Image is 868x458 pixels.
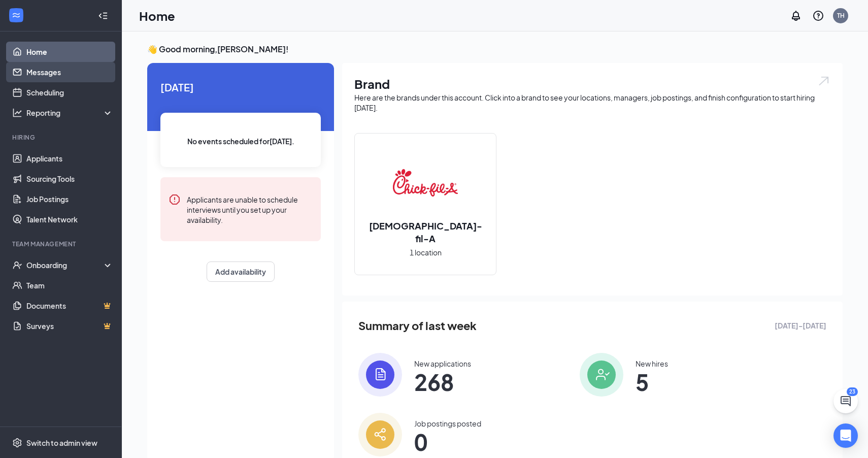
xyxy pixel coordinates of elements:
[358,413,402,456] img: icon
[207,261,275,282] button: Add availability
[26,296,113,316] a: DocumentsCrown
[414,373,471,391] span: 268
[26,438,97,448] div: Switch to admin view
[26,108,114,118] div: Reporting
[169,193,181,206] svg: Error
[147,44,843,55] h3: 👋 Good morning, [PERSON_NAME] !
[636,373,668,391] span: 5
[847,387,858,396] div: 23
[187,193,313,225] div: Applicants are unable to schedule interviews until you set up your availability.
[26,42,113,62] a: Home
[817,75,830,87] img: open.6027fd2a22e1237b5b06.svg
[775,320,826,331] span: [DATE] - [DATE]
[12,240,111,248] div: Team Management
[26,275,113,296] a: Team
[26,189,113,209] a: Job Postings
[26,82,113,103] a: Scheduling
[160,79,321,95] span: [DATE]
[187,136,294,147] span: No events scheduled for [DATE] .
[393,150,458,215] img: Chick-fil-A
[636,358,668,369] div: New hires
[26,169,113,189] a: Sourcing Tools
[26,148,113,169] a: Applicants
[12,108,22,118] svg: Analysis
[833,389,858,413] button: ChatActive
[12,260,22,270] svg: UserCheck
[837,11,845,20] div: TH
[790,10,802,22] svg: Notifications
[355,219,496,245] h2: [DEMOGRAPHIC_DATA]-fil-A
[580,353,623,397] img: icon
[354,92,830,113] div: Here are the brands under this account. Click into a brand to see your locations, managers, job p...
[26,260,105,270] div: Onboarding
[26,62,113,82] a: Messages
[840,395,852,407] svg: ChatActive
[414,358,471,369] div: New applications
[12,133,111,142] div: Hiring
[812,10,824,22] svg: QuestionInfo
[410,247,442,258] span: 1 location
[26,209,113,230] a: Talent Network
[26,316,113,336] a: SurveysCrown
[414,418,481,429] div: Job postings posted
[139,7,175,24] h1: Home
[98,11,108,21] svg: Collapse
[354,75,830,92] h1: Brand
[12,438,22,448] svg: Settings
[833,423,858,448] div: Open Intercom Messenger
[11,10,21,20] svg: WorkstreamLogo
[358,317,477,335] span: Summary of last week
[358,353,402,397] img: icon
[414,433,481,451] span: 0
